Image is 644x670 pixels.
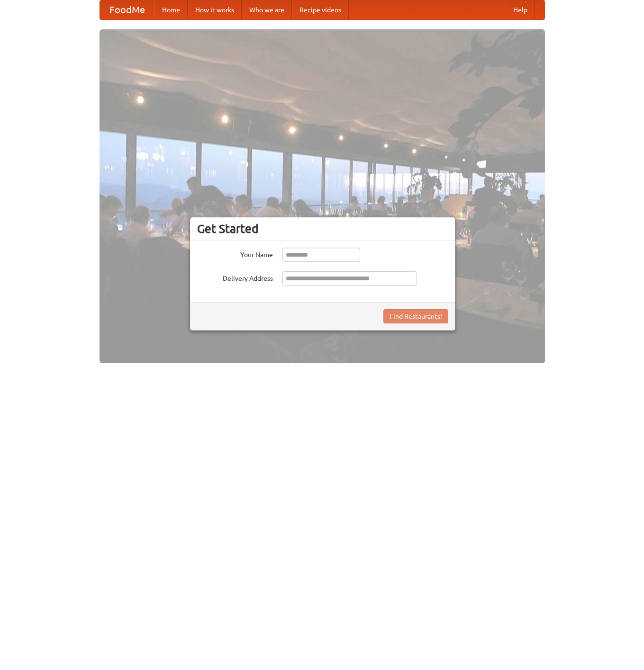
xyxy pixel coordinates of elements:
[188,0,242,19] a: How it works
[506,0,535,19] a: Help
[242,0,292,19] a: Who we are
[292,0,349,19] a: Recipe videos
[197,222,448,236] h3: Get Started
[197,248,273,259] label: Your Name
[383,309,448,323] button: Find Restaurants!
[100,0,154,19] a: FoodMe
[154,0,188,19] a: Home
[197,271,273,283] label: Delivery Address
